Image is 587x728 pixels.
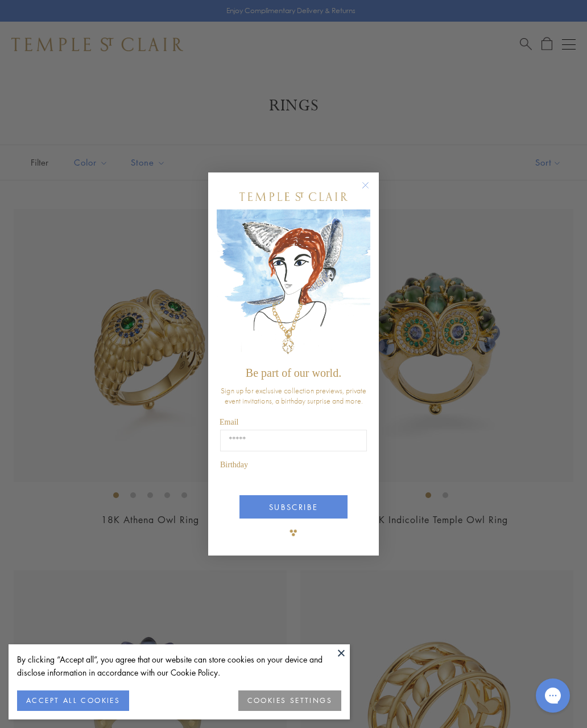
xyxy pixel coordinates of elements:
[282,521,305,544] img: TSC
[239,192,348,201] img: Temple St. Clair
[221,385,366,406] span: Sign up for exclusive collection previews, private event invitations, a birthday surprise and more.
[217,209,370,361] img: c4a9eb12-d91a-4d4a-8ee0-386386f4f338.jpeg
[246,367,341,379] span: Be part of our world.
[17,653,341,679] div: By clicking “Accept all”, you agree that our website can store cookies on your device and disclos...
[220,460,248,469] span: Birthday
[220,430,367,451] input: Email
[364,184,378,198] button: Close dialog
[220,418,238,426] span: Email
[239,495,348,519] button: SUBSCRIBE
[238,690,341,711] button: COOKIES SETTINGS
[530,674,576,717] iframe: Gorgias live chat messenger
[17,690,129,711] button: ACCEPT ALL COOKIES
